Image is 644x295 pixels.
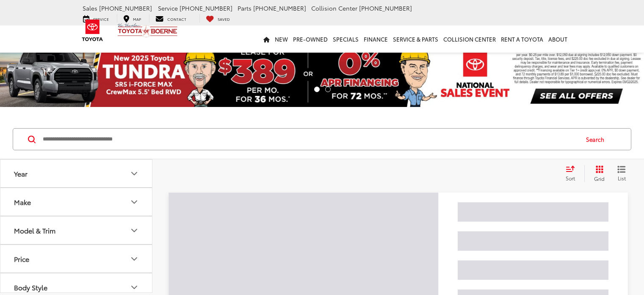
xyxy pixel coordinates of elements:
a: Pre-Owned [290,25,330,53]
div: Model & Trim [129,225,139,236]
div: Body Style [14,283,47,291]
div: Year [14,169,28,177]
img: Toyota [77,17,108,44]
div: Body Style [129,282,139,292]
span: List [617,174,626,182]
div: Price [14,255,29,263]
a: Finance [361,25,390,53]
div: Make [14,198,31,206]
span: Sort [566,174,575,182]
a: Home [261,25,272,53]
span: Collision Center [311,4,357,12]
span: [PHONE_NUMBER] [180,4,232,12]
div: Year [129,169,139,179]
a: Contact [149,14,193,22]
button: Search [578,129,616,150]
button: List View [611,165,632,182]
span: Saved [218,16,230,22]
img: Vic Vaughan Toyota of Boerne [117,23,178,38]
span: Sales [83,4,97,12]
a: Specials [330,25,361,53]
button: Model & TrimModel & Trim [0,216,153,244]
a: Rent a Toyota [498,25,546,53]
div: Price [129,254,139,264]
input: Search by Make, Model, or Keyword [42,129,578,149]
button: YearYear [0,160,153,187]
a: My Saved Vehicles [199,14,236,22]
a: Service & Parts: Opens in a new tab [390,25,441,53]
span: [PHONE_NUMBER] [253,4,306,12]
div: Model & Trim [14,226,55,234]
div: Make [129,197,139,207]
span: Parts [238,4,252,12]
span: [PHONE_NUMBER] [359,4,412,12]
button: MakeMake [0,188,153,216]
span: Service [158,4,178,12]
a: New [272,25,290,53]
a: About [546,25,570,53]
a: Collision Center [441,25,498,53]
a: Map [117,14,147,22]
button: PricePrice [0,245,153,273]
span: Grid [594,175,605,182]
a: Service [77,14,115,22]
button: Grid View [584,165,611,182]
button: Select sort value [561,165,584,182]
span: [PHONE_NUMBER] [99,4,152,12]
